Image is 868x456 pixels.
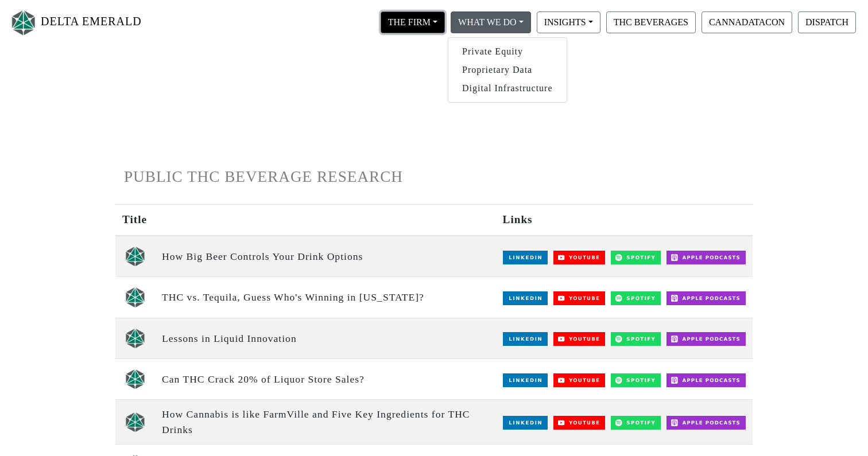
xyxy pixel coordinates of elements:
img: Spotify [611,373,661,387]
img: LinkedIn [503,332,548,346]
img: unscripted logo [125,328,145,349]
img: Logo [9,7,38,38]
img: YouTube [553,416,606,430]
img: Spotify [611,251,661,264]
a: CANNADATACON [699,17,795,26]
div: THE FIRM [448,37,567,103]
img: YouTube [553,332,606,346]
img: LinkedIn [503,251,548,264]
a: Digital Infrastructure [448,79,567,98]
img: Spotify [611,291,661,305]
img: unscripted logo [125,287,145,307]
td: How Big Beer Controls Your Drink Options [155,236,496,277]
button: DISPATCH [798,11,856,33]
img: YouTube [553,291,606,305]
img: LinkedIn [503,373,548,387]
td: How Cannabis is like FarmVille and Five Key Ingredients for THC Drinks [155,400,496,445]
img: Spotify [611,416,661,430]
img: Spotify [611,332,661,346]
th: Links [496,205,753,236]
td: THC vs. Tequila, Guess Who's Winning in [US_STATE]? [155,277,496,318]
h1: PUBLIC THC BEVERAGE RESEARCH [124,167,744,186]
button: WHAT WE DO [451,11,531,33]
img: unscripted logo [125,246,145,267]
img: LinkedIn [503,416,548,430]
a: Proprietary Data [448,61,567,79]
button: THC BEVERAGES [606,11,696,33]
img: unscripted logo [125,412,145,432]
img: Apple Podcasts [666,416,746,430]
a: Private Equity [448,42,567,61]
a: THC BEVERAGES [603,17,699,26]
td: Lessons in Liquid Innovation [155,318,496,358]
a: DISPATCH [795,17,859,26]
img: Apple Podcasts [666,291,746,305]
img: YouTube [553,373,606,387]
img: YouTube [553,251,606,264]
button: CANNADATACON [702,11,792,33]
img: Apple Podcasts [666,251,746,264]
img: LinkedIn [503,291,548,305]
img: unscripted logo [125,369,145,389]
th: Title [115,205,155,236]
button: INSIGHTS [537,11,600,33]
button: THE FIRM [381,11,445,33]
td: Can THC Crack 20% of Liquor Store Sales? [155,359,496,400]
img: Apple Podcasts [666,373,746,387]
a: DELTA EMERALD [9,5,142,41]
img: Apple Podcasts [666,332,746,346]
